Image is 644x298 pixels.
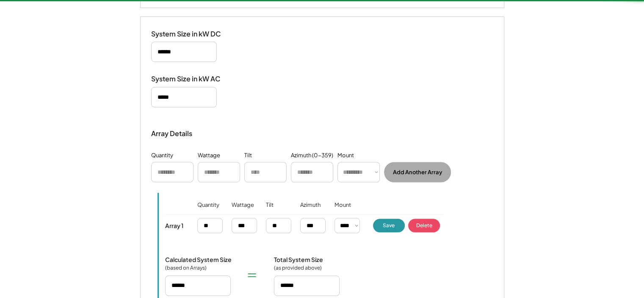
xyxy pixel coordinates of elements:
button: Delete [408,219,440,232]
div: Azimuth [300,201,321,220]
div: (as provided above) [274,265,322,271]
div: Quantity [151,151,173,160]
div: (based on Arrays) [165,265,207,271]
div: System Size in kW DC [151,30,236,39]
button: Add Another Array [384,162,451,182]
div: Calculated System Size [165,256,232,263]
div: Mount [337,151,354,160]
div: Mount [334,201,351,220]
div: Azimuth (0-359) [291,151,333,160]
div: Array Details [151,128,193,139]
div: System Size in kW AC [151,75,236,84]
div: Wattage [198,151,220,160]
div: Total System Size [274,256,323,263]
button: Save [373,219,405,232]
div: Tilt [266,201,274,220]
div: Wattage [232,201,254,220]
div: Quantity [197,201,219,220]
div: Array 1 [165,222,183,229]
div: Tilt [244,151,252,160]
